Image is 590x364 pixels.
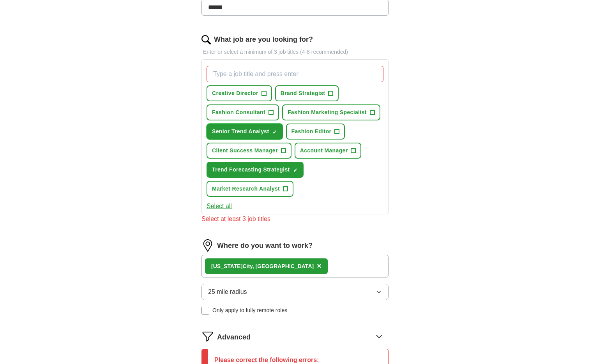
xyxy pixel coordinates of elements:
[293,167,298,173] span: ✓
[207,85,272,101] button: Creative Director
[317,260,321,272] button: ×
[282,104,380,120] button: Fashion Marketing Specialist
[217,332,251,343] span: Advanced
[201,307,209,315] input: Only apply to fully remote roles
[208,287,247,297] span: 25 mile radius
[317,262,321,270] span: ×
[286,124,345,140] button: Fashion Editor
[300,147,348,155] span: Account Manager
[212,127,269,136] span: Senior Trend Analyst
[207,66,383,82] input: Type a job title and press enter
[295,143,362,159] button: Account Manager
[201,239,214,252] img: location.png
[207,143,291,159] button: Client Success Manager
[275,85,339,101] button: Brand Strategist
[207,124,283,140] button: Senior Trend Analyst✓
[201,284,389,300] button: 25 mile radius
[212,306,287,315] span: Only apply to fully remote roles
[217,240,313,251] label: Where do you want to work?
[272,129,277,135] span: ✓
[207,162,304,178] button: Trend Forecasting Strategist✓
[214,34,313,45] label: What job are you looking for?
[201,330,214,343] img: filter
[291,127,332,136] span: Fashion Editor
[212,166,290,174] span: Trend Forecasting Strategist
[201,48,389,56] p: Enter or select a minimum of 3 job titles (4-8 recommended)
[212,185,280,193] span: Market Research Analyst
[201,214,389,224] div: Select at least 3 job titles
[207,201,232,211] button: Select all
[207,104,279,120] button: Fashion Consultant
[211,263,242,269] strong: [US_STATE]
[281,89,325,97] span: Brand Strategist
[207,181,293,197] button: Market Research Analyst
[212,147,278,155] span: Client Success Manager
[201,35,211,44] img: search.png
[211,262,314,270] div: City, [GEOGRAPHIC_DATA]
[212,108,265,117] span: Fashion Consultant
[288,108,367,117] span: Fashion Marketing Specialist
[212,89,258,97] span: Creative Director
